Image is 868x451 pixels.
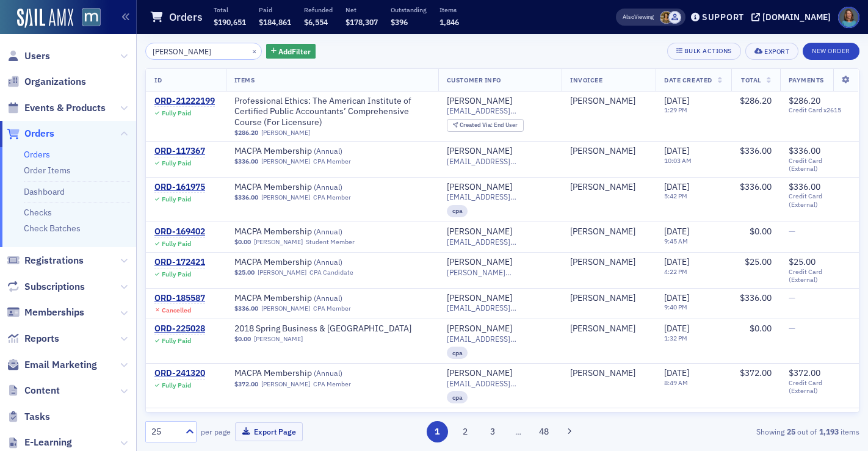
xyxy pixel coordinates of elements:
[234,305,258,312] span: $336.00
[7,101,106,115] a: Events & Products
[261,305,310,312] a: [PERSON_NAME]
[741,76,761,84] span: Total
[664,267,687,276] time: 4:22 PM
[162,159,191,167] div: Fully Paid
[24,186,65,197] a: Dashboard
[249,45,260,56] button: ×
[162,195,191,203] div: Fully Paid
[447,368,512,379] a: [PERSON_NAME]
[447,268,553,277] span: [PERSON_NAME][EMAIL_ADDRESS][PERSON_NAME][DOMAIN_NAME]
[154,293,205,304] div: ORD-185587
[162,240,191,248] div: Fully Paid
[630,426,859,437] div: Showing out of items
[154,146,205,157] a: ORD-117367
[745,43,798,60] button: Export
[533,421,555,442] button: 48
[789,226,795,237] span: —
[447,182,512,193] a: [PERSON_NAME]
[306,238,355,246] div: Student Member
[24,436,72,449] span: E-Learning
[664,323,689,334] span: [DATE]
[24,358,97,372] span: Email Marketing
[154,323,205,334] a: ORD-225028
[702,12,744,23] div: Support
[789,292,795,303] span: —
[214,5,246,14] p: Total
[234,368,388,379] span: MACPA Membership
[234,226,388,237] span: MACPA Membership
[24,332,59,345] span: Reports
[664,334,687,342] time: 1:32 PM
[266,44,316,59] button: AddFilter
[7,332,59,345] a: Reports
[570,76,602,84] span: Invoicee
[570,368,635,379] div: [PERSON_NAME]
[234,257,388,268] span: MACPA Membership
[7,306,84,319] a: Memberships
[664,226,689,237] span: [DATE]
[570,257,635,268] div: [PERSON_NAME]
[667,43,741,60] button: Bulk Actions
[460,122,518,129] div: End User
[447,119,524,132] div: Created Via: End User
[664,292,689,303] span: [DATE]
[838,7,859,28] span: Profile
[447,303,553,312] span: [EMAIL_ADDRESS][DOMAIN_NAME]
[162,109,191,117] div: Fully Paid
[314,226,342,236] span: ( Annual )
[668,11,681,24] span: Justin Chase
[447,192,553,201] span: [EMAIL_ADDRESS][DOMAIN_NAME]
[684,48,732,54] div: Bulk Actions
[313,380,351,388] div: CPA Member
[214,17,246,27] span: $190,651
[24,165,71,176] a: Order Items
[154,226,205,237] div: ORD-169402
[447,157,553,166] span: [EMAIL_ADDRESS][DOMAIN_NAME]
[570,257,647,268] span: Patrick Markovic
[261,380,310,388] a: [PERSON_NAME]
[803,43,859,60] button: New Order
[234,380,258,388] span: $372.00
[751,13,835,21] button: [DOMAIN_NAME]
[447,205,468,217] div: cpa
[745,256,772,267] span: $25.00
[151,425,178,438] div: 25
[447,347,468,359] div: cpa
[154,96,215,107] a: ORD-21222199
[314,293,342,303] span: ( Annual )
[447,96,512,107] a: [PERSON_NAME]
[740,145,772,156] span: $336.00
[447,106,553,115] span: [EMAIL_ADDRESS][DOMAIN_NAME]
[447,146,512,157] div: [PERSON_NAME]
[278,46,311,57] span: Add Filter
[7,280,85,294] a: Subscriptions
[73,8,101,29] a: View Homepage
[234,182,388,193] a: MACPA Membership (Annual)
[234,182,388,193] span: MACPA Membership
[234,335,251,343] span: $0.00
[789,157,850,173] span: Credit Card (External)
[664,367,689,378] span: [DATE]
[234,323,411,334] span: 2018 Spring Business & Industry Town Hall
[664,303,687,311] time: 9:40 PM
[764,48,789,55] div: Export
[740,181,772,192] span: $336.00
[304,17,328,27] span: $6,554
[258,269,306,276] a: [PERSON_NAME]
[570,226,647,237] span: Marti Patrick
[154,257,205,268] div: ORD-172421
[570,293,647,304] span: Patrick Casey
[154,368,205,379] div: ORD-241320
[570,96,635,107] div: [PERSON_NAME]
[570,293,635,304] a: [PERSON_NAME]
[24,75,86,88] span: Organizations
[7,254,84,267] a: Registrations
[570,226,635,237] a: [PERSON_NAME]
[784,426,797,437] strong: 25
[17,9,73,28] a: SailAMX
[24,207,52,218] a: Checks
